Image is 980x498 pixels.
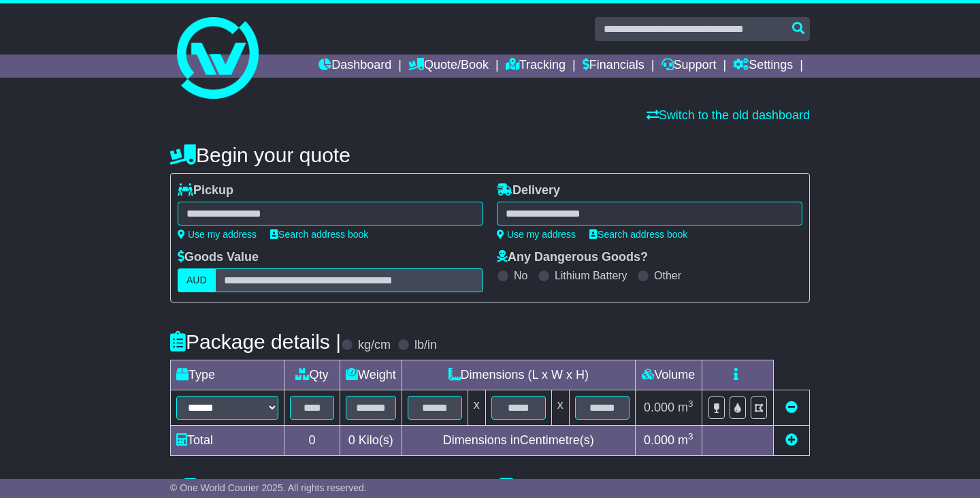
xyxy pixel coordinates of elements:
[408,55,489,78] a: Quote/Book
[171,360,284,390] td: Type
[661,55,717,78] a: Support
[551,390,569,426] td: x
[178,229,257,240] a: Use my address
[178,183,233,198] label: Pickup
[583,55,644,78] a: Financials
[170,144,810,166] h4: Begin your quote
[170,482,367,493] span: © One World Courier 2025. All rights reserved.
[318,55,391,78] a: Dashboard
[678,401,693,414] span: m
[468,390,485,426] td: x
[688,431,693,441] sup: 3
[688,399,693,409] sup: 3
[171,426,284,456] td: Total
[414,338,437,353] label: lb/in
[506,55,566,78] a: Tracking
[644,401,674,414] span: 0.000
[497,250,648,265] label: Any Dangerous Goods?
[647,108,810,122] a: Switch to the old dashboard
[340,426,402,456] td: Kilo(s)
[358,338,391,353] label: kg/cm
[589,229,687,240] a: Search address book
[402,360,635,390] td: Dimensions (L x W x H)
[644,433,674,447] span: 0.000
[284,360,340,390] td: Qty
[178,268,216,292] label: AUD
[733,55,793,78] a: Settings
[170,330,341,353] h4: Package details |
[514,269,527,282] label: No
[785,433,798,447] a: Add new item
[785,401,798,414] a: Remove this item
[270,229,368,240] a: Search address book
[497,183,560,198] label: Delivery
[555,269,627,282] label: Lithium Battery
[402,426,635,456] td: Dimensions in Centimetre(s)
[178,250,259,265] label: Goods Value
[654,269,681,282] label: Other
[284,426,340,456] td: 0
[678,433,693,447] span: m
[635,360,702,390] td: Volume
[497,229,576,240] a: Use my address
[340,360,402,390] td: Weight
[348,433,355,447] span: 0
